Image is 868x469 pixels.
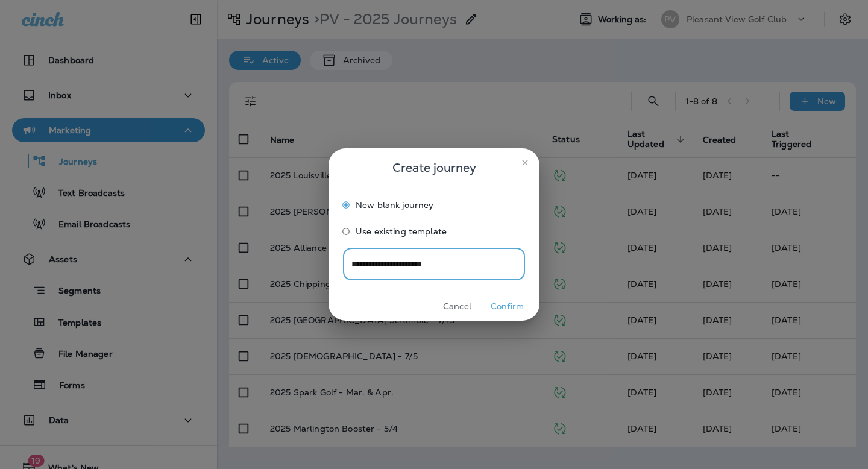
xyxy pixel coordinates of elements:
[515,153,535,172] button: close
[392,158,476,177] span: Create journey
[485,297,530,316] button: Confirm
[356,227,447,236] span: Use existing template
[435,297,480,316] button: Cancel
[356,200,433,210] span: New blank journey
